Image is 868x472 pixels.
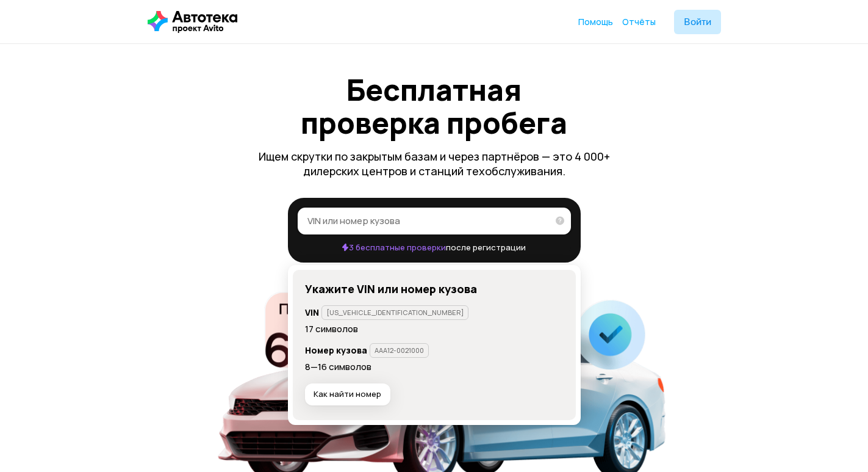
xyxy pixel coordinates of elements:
a: Помощь [578,16,613,28]
p: 8—16 символов [305,360,564,374]
p: [US_VEHICLE_IDENTIFICATION_NUMBER] [326,308,464,317]
button: Как найти номер [305,383,390,405]
span: Помощь [578,16,613,27]
span: 3 бесплатные проверки [342,242,445,253]
span: Войти [684,17,711,27]
p: после регистрации [298,242,571,253]
p: Ищем скрутки по закрытым базам и через партнёров — это 4 000+ дилерских центров и станций техобсл... [251,149,617,178]
button: Войти [674,10,721,34]
span: Отчёты [622,16,656,27]
h6: Номер кузова [305,345,367,356]
p: 17 символов [305,322,564,336]
h1: Бесплатная проверка пробега [288,73,581,139]
p: AAA12-0021000 [375,346,424,355]
a: Отчёты [622,16,656,28]
span: Как найти номер [314,389,381,399]
input: VIN или номер кузова [307,214,548,227]
h6: VIN [305,307,319,318]
h4: Укажите VIN или номер кузова [305,282,564,296]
